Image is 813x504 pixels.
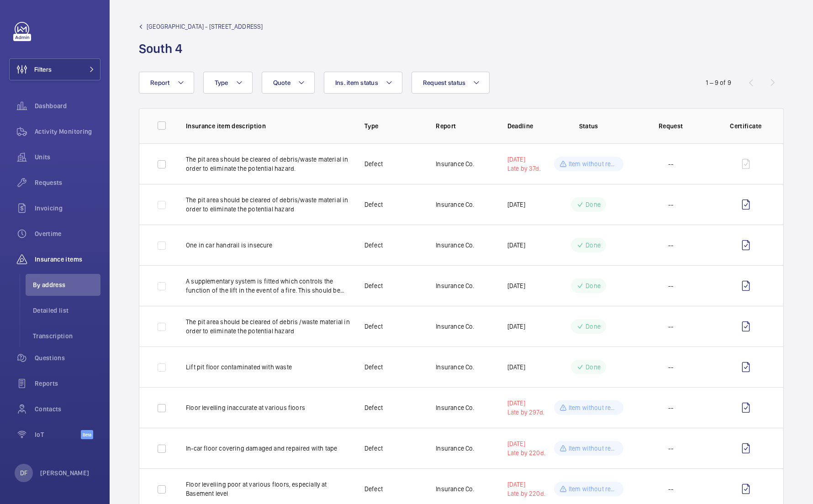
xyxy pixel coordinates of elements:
span: Beta [81,430,93,439]
p: Defect [364,281,383,290]
p: Defect [364,403,383,412]
span: -- [668,159,673,168]
p: Lift pit floor contaminated with waste [186,362,350,372]
span: -- [668,281,673,290]
span: Quote [273,79,290,86]
span: Overtime [35,229,100,238]
span: By address [33,280,100,289]
p: Floor leveliing poor at various floors, especially at Basement level [186,480,350,498]
span: -- [668,362,673,372]
p: [DATE] [507,322,525,331]
p: Defect [364,444,383,453]
p: Insurance Co. [436,159,474,168]
h1: South 4 [139,40,263,57]
span: Units [35,152,100,162]
p: Done [586,200,601,209]
span: -- [668,403,673,412]
span: Questions [35,353,100,362]
span: Activity Monitoring [35,127,100,136]
p: The pit area should be cleared of debris/waste material in order to eliminate the potential hazard [186,195,350,214]
p: [DATE] [507,155,541,164]
p: [DATE] [507,281,525,290]
p: Insurance Co. [436,403,474,412]
p: Done [586,241,601,250]
span: Request status [423,79,466,86]
p: Insurance Co. [436,484,474,493]
p: [DATE] [507,480,545,489]
p: [DATE] [507,362,525,372]
p: Item without request [569,159,618,168]
div: Late by 220d. [507,489,545,498]
span: -- [668,322,673,331]
p: Defect [364,484,383,493]
p: Item without request [569,444,618,453]
p: Deadline [507,121,548,131]
span: Type [215,79,228,86]
button: Ins. item status [324,72,402,94]
p: Report [436,121,492,131]
p: Defect [364,241,383,250]
span: -- [668,200,673,209]
span: Insurance items [35,255,100,264]
p: Floor levelling inaccurate at various floors [186,403,350,412]
span: Filters [34,65,52,74]
span: Dashboard [35,101,100,110]
p: Insurance Co. [436,322,474,331]
span: -- [668,241,673,250]
p: Done [586,362,601,372]
p: Insurance Co. [436,444,474,453]
p: [DATE] [507,439,545,448]
p: DF [20,468,27,478]
span: Reports [35,379,100,388]
p: [DATE] [507,241,525,250]
p: Done [586,322,601,331]
span: Contacts [35,404,100,414]
p: The pit area should be cleared of debris /waste material in order to eliminate the potential hazard [186,317,350,336]
button: Type [203,72,253,94]
p: Status [554,121,623,131]
p: Request [636,121,706,131]
button: Filters [9,58,100,80]
p: Defect [364,362,383,372]
p: Insurance Co. [436,200,474,209]
p: A supplementary system is fitted which controls the function of the lift in the event of a fire. ... [186,277,350,295]
button: Request status [412,72,490,94]
span: [GEOGRAPHIC_DATA] - [STREET_ADDRESS] [147,22,263,31]
p: [DATE] [507,200,525,209]
span: Requests [35,178,100,187]
div: Late by 297d. [507,408,544,417]
button: Quote [262,72,315,94]
span: Ins. item status [335,79,378,86]
span: Transcription [33,331,100,341]
button: Report [139,72,194,94]
p: Defect [364,322,383,331]
p: Insurance Co. [436,281,474,290]
p: Done [586,281,601,290]
p: Insurance Co. [436,362,474,372]
div: 1 – 9 of 9 [706,78,731,87]
p: Item without request [569,484,618,493]
span: IoT [35,430,81,439]
span: Detailed list [33,306,100,315]
p: Insurance item description [186,121,350,131]
p: The pit area should be cleared of debris/waste material in order to eliminate the potential hazard. [186,155,350,173]
p: Type [364,121,421,131]
span: Invoicing [35,204,100,213]
p: In-car floor covering damaged and repaired with tape [186,444,350,453]
span: Report [150,79,170,86]
span: -- [668,444,673,453]
div: Late by 220d. [507,448,545,457]
p: Certificate [727,121,765,131]
p: Defect [364,200,383,209]
p: [PERSON_NAME] [40,468,90,478]
span: -- [668,484,673,493]
p: Insurance Co. [436,241,474,250]
p: Item without request [569,403,618,412]
p: [DATE] [507,399,544,408]
p: One in car handrail is insecure [186,241,350,250]
div: Late by 37d. [507,164,541,173]
p: Defect [364,159,383,168]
